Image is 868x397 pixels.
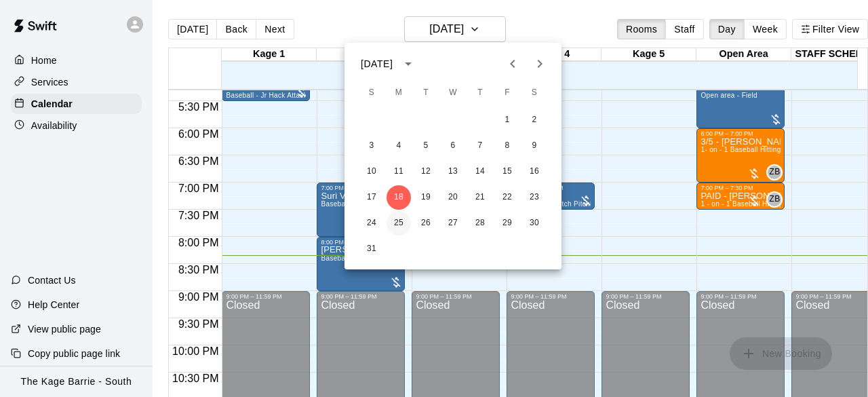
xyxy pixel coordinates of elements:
button: 1 [495,108,519,132]
button: 3 [359,134,384,158]
button: 9 [522,134,547,158]
button: 2 [522,108,547,132]
button: 24 [359,211,384,235]
button: 23 [522,185,547,210]
span: Friday [495,79,519,107]
button: 25 [387,211,411,235]
button: 7 [468,134,492,158]
button: 26 [414,211,438,235]
button: calendar view is open, switch to year view [397,52,420,75]
button: 27 [441,211,465,235]
span: Monday [387,79,411,107]
button: Next month [526,50,553,77]
button: 17 [359,185,384,210]
button: Previous month [499,50,526,77]
button: 16 [522,159,547,184]
button: 19 [414,185,438,210]
button: 18 [387,185,411,210]
button: 20 [441,185,465,210]
button: 5 [414,134,438,158]
span: Tuesday [414,79,438,107]
span: Sunday [359,79,384,107]
button: 12 [414,159,438,184]
button: 10 [359,159,384,184]
button: 14 [468,159,492,184]
button: 8 [495,134,519,158]
button: 13 [441,159,465,184]
span: Thursday [468,79,492,107]
button: 30 [522,211,547,235]
button: 29 [495,211,519,235]
button: 22 [495,185,519,210]
span: Saturday [522,79,547,107]
button: 11 [387,159,411,184]
button: 31 [359,237,384,261]
span: Wednesday [441,79,465,107]
button: 21 [468,185,492,210]
button: 6 [441,134,465,158]
button: 28 [468,211,492,235]
div: [DATE] [361,57,393,71]
button: 15 [495,159,519,184]
button: 4 [387,134,411,158]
